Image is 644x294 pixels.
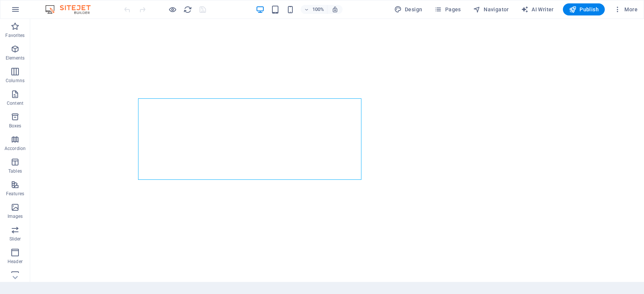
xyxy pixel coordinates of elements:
p: Images [8,213,23,219]
p: Favorites [5,32,25,38]
p: Tables [8,168,22,174]
span: Pages [434,6,461,13]
h6: 100% [312,5,324,14]
p: Slider [9,236,21,242]
p: Features [6,191,24,197]
button: 100% [301,5,327,14]
span: Navigator [473,6,509,13]
button: Navigator [470,3,512,15]
p: Header [8,259,23,265]
i: On resize automatically adjust zoom level to fit chosen device. [332,6,338,13]
button: Publish [563,3,605,15]
p: Columns [6,78,25,84]
button: AI Writer [518,3,557,15]
p: Elements [6,55,25,61]
p: Content [7,100,23,106]
button: Pages [431,3,464,15]
div: Design (Ctrl+Alt+Y) [391,3,426,15]
span: Design [394,6,423,13]
i: Reload page [183,5,192,14]
span: More [614,6,638,13]
p: Accordion [5,145,26,152]
button: reload [183,5,192,14]
span: AI Writer [521,6,554,13]
p: Boxes [9,123,22,129]
span: Publish [569,6,599,13]
button: Click here to leave preview mode and continue editing [168,5,177,14]
button: Design [391,3,426,15]
button: More [611,3,641,15]
img: Editor Logo [43,5,100,14]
